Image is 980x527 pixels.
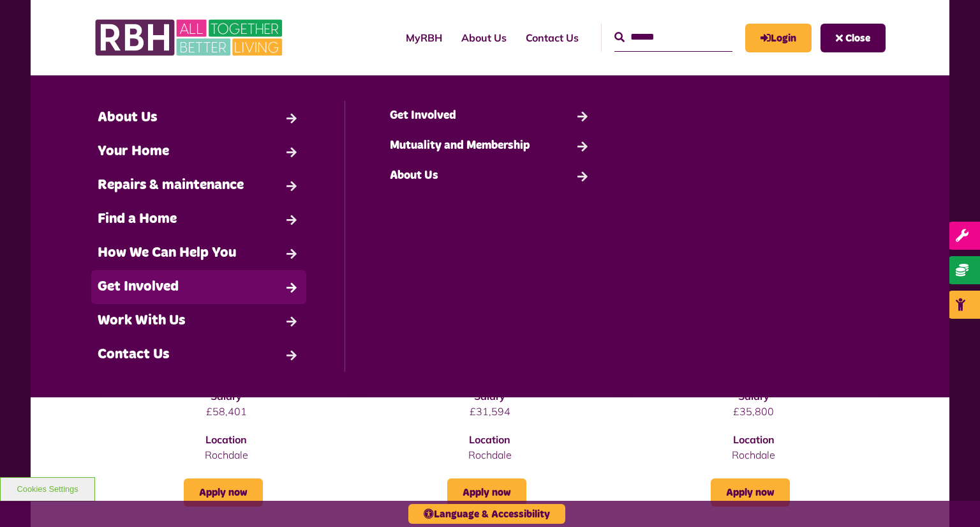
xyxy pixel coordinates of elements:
[184,478,263,507] a: Apply now
[408,504,565,524] button: Language & Accessibility
[383,161,598,191] a: About Us
[845,33,870,43] span: Close
[614,24,732,51] input: Search
[91,270,306,304] a: Get Involved
[469,433,510,446] strong: Location
[383,101,598,131] a: Get Involved
[447,478,526,507] a: Apply now
[820,24,886,52] button: Navigation
[745,24,812,52] a: MyRBH
[91,338,306,372] a: Contact Us
[205,433,247,446] strong: Location
[91,304,306,338] a: Work With Us
[94,13,286,63] img: RBH
[91,169,306,202] a: Repairs & maintenance
[733,433,775,446] strong: Location
[923,470,980,527] iframe: Netcall Web Assistant for live chat
[393,447,586,462] p: Rochdale
[91,135,306,169] a: Your Home
[396,20,452,55] a: MyRBH
[91,236,306,270] a: How We Can Help You
[130,404,323,419] p: £58,401
[452,20,516,55] a: About Us
[91,101,306,135] a: About Us
[393,404,586,419] p: £31,594
[91,202,306,236] a: Find a Home
[516,20,588,55] a: Contact Us
[657,404,850,419] p: £35,800
[711,478,790,507] a: Apply now
[383,131,598,161] a: Mutuality and Membership
[130,447,323,462] p: Rochdale
[657,447,850,462] p: Rochdale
